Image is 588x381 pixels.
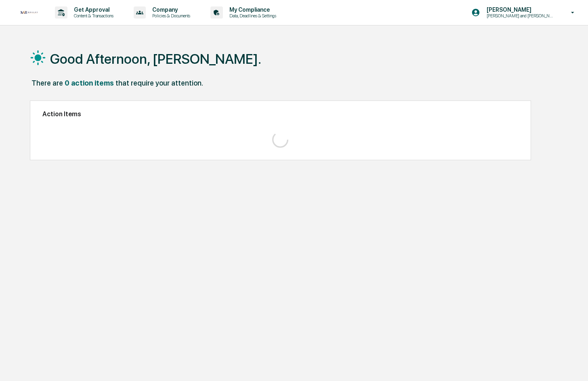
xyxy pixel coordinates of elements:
[31,79,63,87] div: There are
[42,110,519,118] h2: Action Items
[50,51,261,67] h1: Good Afternoon, [PERSON_NAME].
[223,6,280,13] p: My Compliance
[65,79,114,87] div: 0 action items
[223,13,280,19] p: Data, Deadlines & Settings
[67,13,118,19] p: Content & Transactions
[19,10,39,15] img: logo
[146,13,194,19] p: Policies & Documents
[480,13,559,19] p: [PERSON_NAME] and [PERSON_NAME] Onboarding
[146,6,194,13] p: Company
[67,6,118,13] p: Get Approval
[480,6,559,13] p: [PERSON_NAME]
[115,79,203,87] div: that require your attention.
